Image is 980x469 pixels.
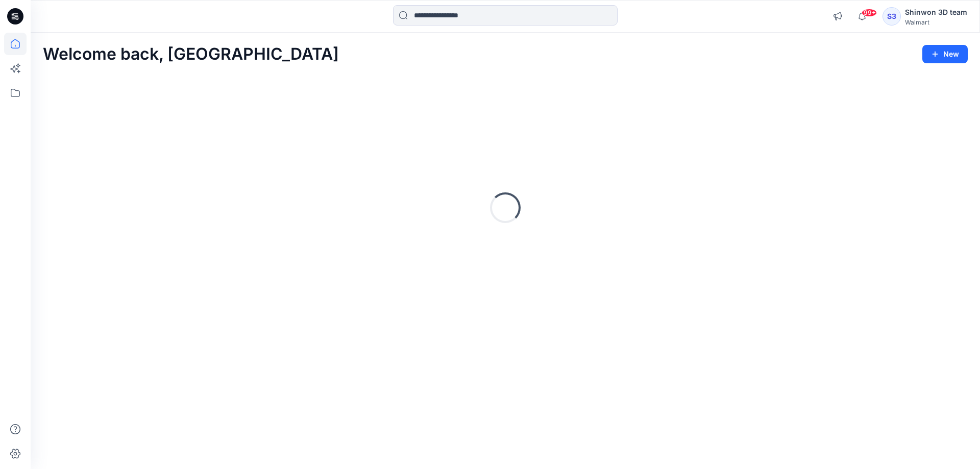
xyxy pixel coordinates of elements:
[905,6,967,18] div: Shinwon 3D team
[43,45,339,64] h2: Welcome back, [GEOGRAPHIC_DATA]
[905,18,967,26] div: Walmart
[883,7,901,26] div: S3
[922,45,968,63] button: New
[862,9,877,17] span: 99+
